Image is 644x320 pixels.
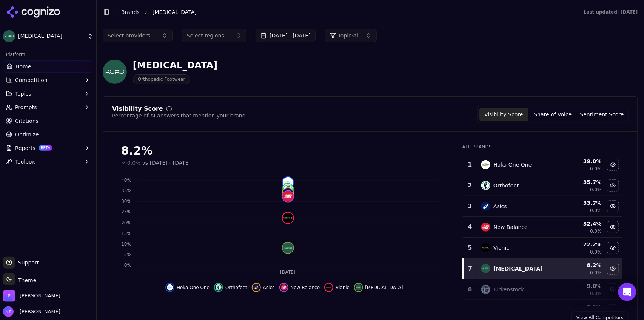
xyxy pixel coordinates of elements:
span: Competition [15,76,48,84]
span: Asics [263,284,275,291]
tr: 6birkenstockBirkenstock9.0%0.0%Show birkenstock data [463,279,622,300]
span: BETA [39,145,52,151]
span: Orthopedic Footwear [133,74,190,84]
tspan: 40% [121,178,131,183]
img: KURU [103,60,127,84]
span: 0.0% [590,228,602,234]
tspan: 10% [121,241,131,247]
div: 7 [467,264,474,273]
div: Vionic [493,244,509,252]
button: [DATE] - [DATE] [256,29,316,42]
tr: 7kuru[MEDICAL_DATA]8.2%0.0%Hide kuru data [463,258,622,279]
span: Vionic [336,284,349,291]
tspan: 0% [124,263,131,268]
span: Toolbox [15,158,35,165]
img: orthofeet [283,184,293,195]
tspan: [DATE] [280,270,296,275]
img: asics [481,202,490,211]
div: 1 [466,160,474,169]
div: 22.2 % [561,241,602,248]
span: Topics [15,90,31,97]
img: orthofeet [481,181,490,190]
img: asics [283,188,293,199]
button: Topics [3,88,93,100]
div: 6 [466,285,474,294]
img: kuru [283,243,293,253]
div: Open Intercom Messenger [618,283,636,301]
button: Hide kuru data [354,283,403,292]
button: Show dansko data [607,304,619,316]
div: New Balance [493,223,528,231]
div: 9.0 % [561,282,602,290]
span: 0.0% [590,207,602,213]
a: Citations [3,115,93,127]
span: 0.0% [590,166,602,172]
div: 8.2% [121,144,447,158]
span: Support [15,259,39,266]
span: Prompts [15,104,37,111]
button: Hide vionic data [324,283,349,292]
span: Citations [15,117,39,125]
span: 0.0% [590,291,602,297]
span: Theme [15,277,36,283]
button: ReportsBETA [3,142,93,154]
div: [MEDICAL_DATA] [133,59,217,71]
button: Hide orthofeet data [607,179,619,192]
div: Visibility Score [112,106,163,112]
a: Brands [121,9,140,15]
div: Orthofeet [493,182,519,189]
tspan: 15% [121,231,131,236]
a: Optimize [3,128,93,141]
span: 0.0% [127,159,141,167]
div: Percentage of AI answers that mention your brand [112,112,246,119]
span: Orthofeet [225,284,247,291]
div: Hoka One One [493,161,532,169]
button: Prompts [3,101,93,113]
img: kuru [356,284,362,291]
img: Nate Tower [3,306,14,317]
img: vionic [326,284,332,291]
span: Reports [15,144,35,152]
img: hoka one one [283,177,293,188]
div: 3 [466,202,474,211]
tspan: 25% [121,210,131,215]
img: vionic [283,213,293,223]
div: 33.7 % [561,199,602,207]
tr: 5vionicVionic22.2%0.0%Hide vionic data [463,238,622,258]
div: 39.0 % [561,158,602,165]
button: Hide orthofeet data [214,283,247,292]
tspan: 30% [121,199,131,204]
button: Hide hoka one one data [607,159,619,171]
span: Optimize [15,131,39,138]
button: Show birkenstock data [607,283,619,295]
span: Select providers... [108,32,156,39]
a: Home [3,60,93,73]
div: 35.7 % [561,178,602,186]
button: Hide hoka one one data [165,283,210,292]
img: vionic [481,243,490,252]
div: 4 [466,223,474,232]
tr: 1hoka one oneHoka One One39.0%0.0%Hide hoka one one data [463,155,622,175]
img: hoka one one [481,160,490,169]
tspan: 20% [121,220,131,226]
button: Toolbox [3,156,93,168]
img: new balance [481,223,490,232]
div: 8.2 % [561,261,602,269]
button: Hide new balance data [279,283,320,292]
span: Perrill [20,292,60,299]
div: Asics [493,203,507,210]
img: birkenstock [481,285,490,294]
img: orthofeet [216,284,222,291]
button: Hide asics data [252,283,275,292]
button: Open organization switcher [3,290,60,302]
button: Competition [3,74,93,86]
tspan: 35% [121,188,131,193]
span: Home [15,63,31,70]
img: new balance [283,191,293,202]
span: Hoka One One [177,284,210,291]
img: asics [253,284,259,291]
button: Hide asics data [607,200,619,212]
tr: 3asicsAsics33.7%0.0%Hide asics data [463,196,622,217]
button: Open user button [3,306,60,317]
nav: breadcrumb [121,8,569,16]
